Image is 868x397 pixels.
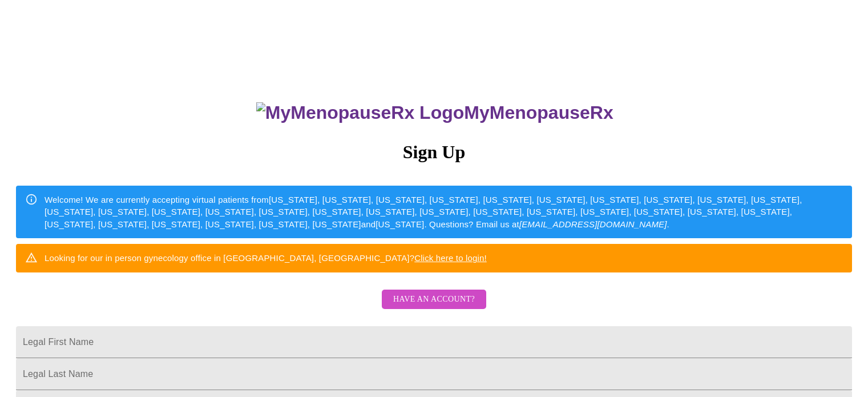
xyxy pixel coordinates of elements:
h3: Sign Up [16,142,852,163]
button: Have an account? [382,290,486,310]
img: MyMenopauseRx Logo [256,102,464,123]
h3: MyMenopauseRx [18,102,853,123]
a: Have an account? [379,302,489,312]
div: Looking for our in person gynecology office in [GEOGRAPHIC_DATA], [GEOGRAPHIC_DATA]? [45,247,487,268]
em: [EMAIL_ADDRESS][DOMAIN_NAME] [519,219,667,229]
span: Have an account? [393,292,475,307]
a: Click here to login! [414,253,487,263]
div: Welcome! We are currently accepting virtual patients from [US_STATE], [US_STATE], [US_STATE], [US... [45,189,843,235]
